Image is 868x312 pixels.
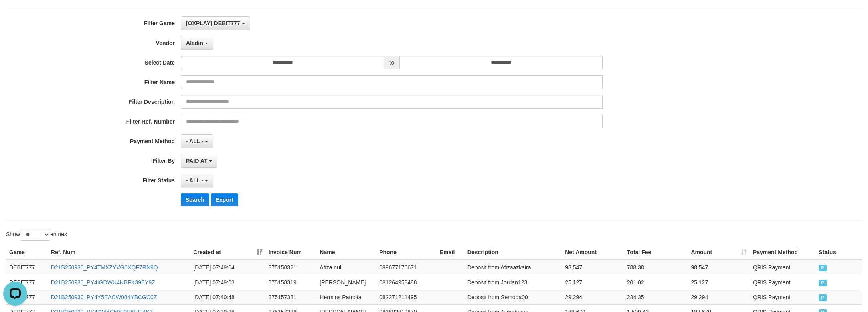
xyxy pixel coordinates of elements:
[688,275,750,290] td: 25,127
[181,174,213,187] button: - ALL -
[688,260,750,275] td: 98,547
[186,40,203,46] span: Aladin
[186,177,204,184] span: - ALL -
[750,275,815,290] td: QRIS Payment
[3,3,27,27] button: Open LiveChat chat widget
[181,134,213,148] button: - ALL -
[624,290,688,304] td: 234.35
[464,290,562,304] td: Deposit from Semoga00
[186,20,240,26] span: [OXPLAY] DEBIT777
[265,245,317,260] th: Invoice Num
[688,245,750,260] th: Amount: activate to sort column ascending
[190,260,265,275] td: [DATE] 07:49:04
[181,16,250,30] button: [OXPLAY] DEBIT777
[316,260,376,275] td: Afiza null
[6,260,48,275] td: DEBIT777
[562,290,624,304] td: 29,294
[624,245,688,260] th: Total Fee
[562,260,624,275] td: 98,547
[181,36,213,50] button: Aladin
[6,229,67,241] label: Show entries
[750,290,815,304] td: QRIS Payment
[181,193,209,206] button: Search
[316,245,376,260] th: Name
[190,290,265,304] td: [DATE] 07:40:48
[181,154,217,168] button: PAID AT
[750,245,815,260] th: Payment Method
[376,245,437,260] th: Phone
[624,260,688,275] td: 788.38
[265,260,317,275] td: 375158321
[51,264,158,271] a: D21B250930_PY4TMXZYVG6XQF7RN9Q
[562,275,624,290] td: 25,127
[464,275,562,290] td: Deposit from Jordan123
[6,245,48,260] th: Game
[48,245,190,260] th: Ref. Num
[562,245,624,260] th: Net Amount
[376,260,437,275] td: 089677176671
[51,294,157,300] a: D21B250930_PY4Y5EACW084YBCGC0Z
[51,279,155,286] a: D21B250930_PY4IGDWU4NBFK39EY9Z
[211,193,238,206] button: Export
[265,290,317,304] td: 375157381
[265,275,317,290] td: 375158319
[464,245,562,260] th: Description
[316,290,376,304] td: Hermins Pamota
[384,56,399,69] span: to
[376,290,437,304] td: 082271211495
[819,294,827,301] span: PAID
[688,290,750,304] td: 29,294
[437,245,464,260] th: Email
[316,275,376,290] td: [PERSON_NAME]
[750,260,815,275] td: QRIS Payment
[815,245,862,260] th: Status
[819,265,827,271] span: PAID
[186,138,204,144] span: - ALL -
[6,275,48,290] td: DEBIT777
[376,275,437,290] td: 081264958488
[190,245,265,260] th: Created at: activate to sort column ascending
[819,280,827,286] span: PAID
[190,275,265,290] td: [DATE] 07:49:03
[20,229,50,241] select: Showentries
[186,158,207,164] span: PAID AT
[464,260,562,275] td: Deposit from Afizaazkaira
[624,275,688,290] td: 201.02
